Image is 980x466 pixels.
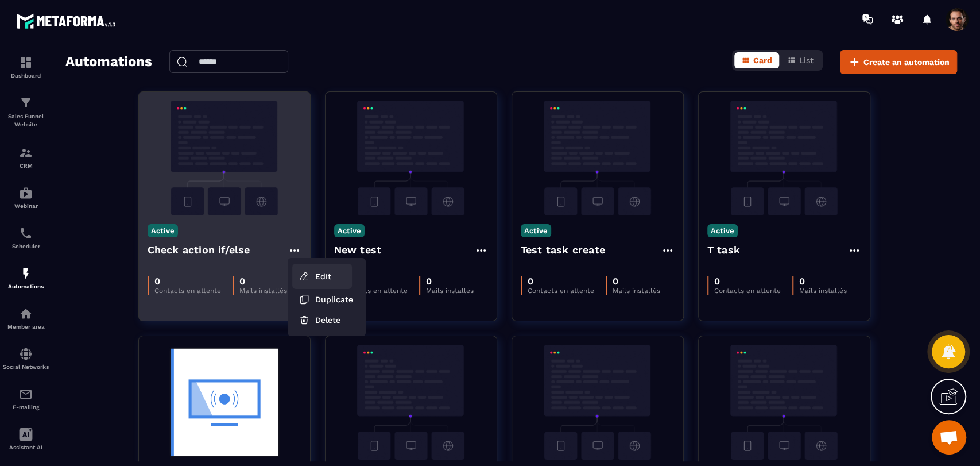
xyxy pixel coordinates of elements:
[3,218,49,258] a: schedulerschedulerScheduler
[154,287,221,295] p: Contacts en attente
[613,287,660,295] p: Mails installés
[16,10,119,32] img: logo
[239,287,287,295] p: Mails installés
[3,178,49,218] a: automationsautomationsWebinar
[19,387,33,401] img: email
[3,72,49,79] p: Dashboard
[799,276,847,287] p: 0
[714,276,781,287] p: 0
[707,242,740,258] h4: T task
[753,56,772,65] span: Card
[3,87,49,137] a: formationformationSales Funnel Website
[334,242,382,258] h4: New test
[707,101,861,215] img: automation-background
[292,310,361,330] button: Delete
[19,347,33,361] img: social-network
[840,50,957,74] button: Create an automation
[292,264,352,289] a: Edit
[3,163,49,169] p: CRM
[780,52,820,68] button: List
[3,338,49,379] a: social-networksocial-networkSocial Networks
[19,307,33,321] img: automations
[521,242,605,258] h4: Test task create
[3,258,49,298] a: automationsautomationsAutomations
[521,224,551,237] p: Active
[799,56,814,65] span: List
[528,287,594,295] p: Contacts en attente
[148,101,301,215] img: automation-background
[521,101,675,215] img: automation-background
[3,444,49,450] p: Assistant AI
[19,96,33,110] img: formation
[19,267,33,280] img: automations
[3,379,49,419] a: emailemailE-mailing
[528,276,594,287] p: 0
[19,56,33,70] img: formation
[239,276,287,287] p: 0
[3,298,49,338] a: automationsautomationsMember area
[341,287,408,295] p: Contacts en attente
[707,345,861,460] img: automation-background
[3,113,49,129] p: Sales Funnel Website
[3,243,49,249] p: Scheduler
[707,224,738,237] p: Active
[154,276,221,287] p: 0
[714,287,781,295] p: Contacts en attente
[3,323,49,330] p: Member area
[292,289,361,310] button: Duplicate
[3,203,49,209] p: Webinar
[613,276,660,287] p: 0
[19,146,33,160] img: formation
[863,56,950,68] span: Create an automation
[334,224,365,237] p: Active
[426,276,474,287] p: 0
[334,101,488,215] img: automation-background
[65,50,152,74] h2: Automations
[3,364,49,370] p: Social Networks
[426,287,474,295] p: Mails installés
[734,52,779,68] button: Card
[932,420,966,455] div: Mở cuộc trò chuyện
[148,345,301,460] img: automation-background
[521,345,675,460] img: automation-background
[334,345,488,460] img: automation-background
[19,186,33,200] img: automations
[3,283,49,290] p: Automations
[341,276,408,287] p: 0
[799,287,847,295] p: Mails installés
[3,47,49,87] a: formationformationDashboard
[148,224,178,237] p: Active
[3,137,49,178] a: formationformationCRM
[3,404,49,410] p: E-mailing
[3,419,49,459] a: Assistant AI
[19,226,33,240] img: scheduler
[148,242,250,258] h4: Check action if/else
